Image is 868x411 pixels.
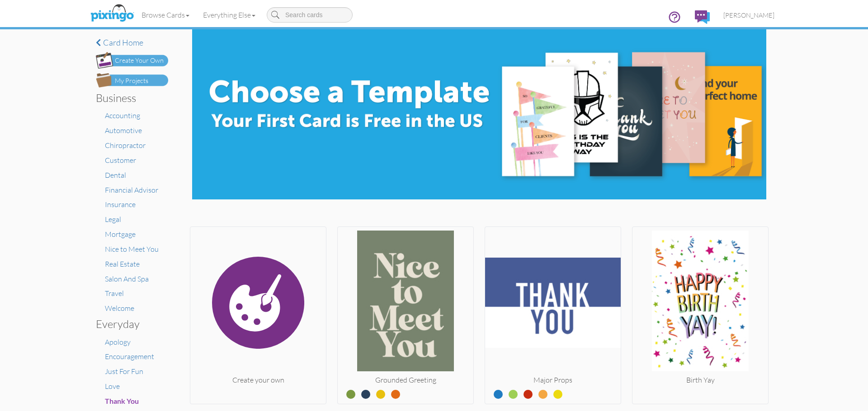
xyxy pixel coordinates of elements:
[105,382,120,391] a: Love
[115,56,164,65] div: Create Your Own
[105,304,134,313] a: Welcome
[105,289,124,298] a: Travel
[96,38,168,47] a: Card home
[632,375,768,385] div: Birth Yay
[96,92,161,104] h3: Business
[105,397,139,406] a: Thank You
[105,245,159,254] a: Nice to Meet You
[105,111,140,120] a: Accounting
[695,10,710,24] img: comments.svg
[105,259,140,268] a: Real Estate
[105,156,136,165] a: Customer
[632,231,768,375] img: 20250828-163716-8d2042864239-250.jpg
[105,367,143,376] a: Just For Fun
[135,4,196,26] a: Browse Cards
[717,4,781,27] a: [PERSON_NAME]
[105,185,158,194] a: Financial Advisor
[485,375,621,385] div: Major Props
[105,200,136,209] a: Insurance
[485,231,621,375] img: 20250716-161921-cab435a0583f-250.jpg
[115,76,148,86] div: My Projects
[105,171,126,180] a: Dental
[267,7,353,23] input: Search cards
[96,318,161,330] h3: Everyday
[338,231,473,375] img: 20250527-043541-0b2d8b8e4674-250.jpg
[196,4,262,26] a: Everything Else
[190,375,326,385] div: Create your own
[88,2,136,25] img: pixingo logo
[723,11,774,19] span: [PERSON_NAME]
[190,231,326,375] img: create.svg
[96,73,168,88] img: my-projects-button.png
[105,337,131,346] a: Apology
[105,352,154,361] a: Encouragement
[105,274,149,283] a: Salon And Spa
[96,52,168,69] img: create-own-button.png
[105,215,121,224] a: Legal
[192,29,766,199] img: e8896c0d-71ea-4978-9834-e4f545c8bf84.jpg
[105,141,146,150] a: Chiropractor
[105,230,136,239] a: Mortgage
[338,375,473,385] div: Grounded Greeting
[105,126,142,135] a: Automotive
